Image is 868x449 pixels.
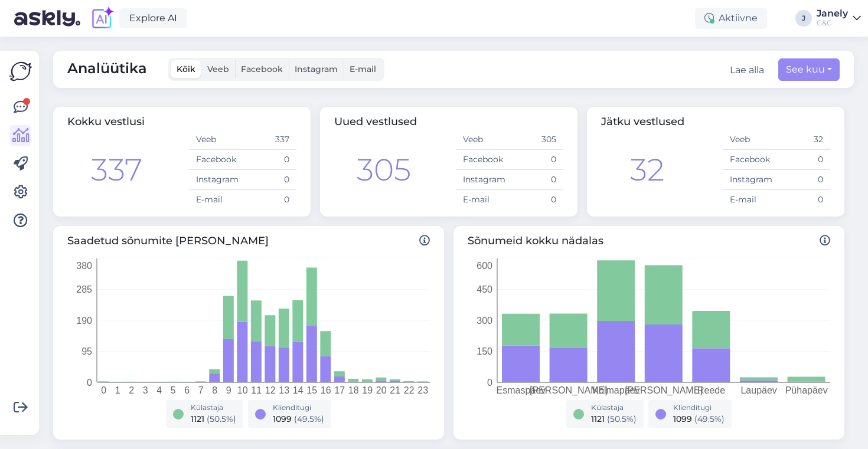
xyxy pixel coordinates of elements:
td: Instagram [456,170,510,190]
td: 0 [776,190,830,210]
tspan: 16 [321,385,331,395]
div: 337 [91,147,142,193]
tspan: 285 [76,284,92,294]
td: 337 [243,130,296,150]
tspan: Laupäev [740,385,776,395]
span: ( 49.5 %) [294,414,324,424]
td: Veeb [456,130,510,150]
span: ( 50.5 %) [607,414,637,424]
div: Klienditugi [673,402,725,413]
tspan: [PERSON_NAME] [530,385,608,396]
tspan: 8 [212,385,217,395]
tspan: 380 [76,261,92,271]
div: Janely [817,9,848,18]
button: See kuu [778,58,840,81]
td: E-mail [189,190,243,210]
td: Facebook [456,150,510,170]
tspan: 600 [477,261,492,271]
tspan: Pühapäev [785,385,828,395]
tspan: 18 [348,385,359,395]
span: Instagram [295,64,338,74]
td: 0 [243,170,296,190]
a: Explore AI [119,8,187,28]
div: J [795,10,812,27]
span: Sõnumeid kokku nädalas [468,233,830,249]
tspan: 6 [184,385,190,395]
tspan: 10 [237,385,248,395]
td: Veeb [723,130,776,150]
span: Analüütika [67,58,147,81]
tspan: 23 [417,385,428,395]
tspan: 190 [76,316,92,326]
tspan: 21 [390,385,400,395]
tspan: 9 [226,385,231,395]
td: 0 [510,150,563,170]
div: Aktiivne [695,8,767,29]
td: 0 [243,150,296,170]
tspan: 11 [251,385,262,395]
span: Kõik [177,64,195,74]
tspan: 0 [101,385,106,395]
td: 305 [510,130,563,150]
td: 0 [243,190,296,210]
td: Veeb [189,130,243,150]
tspan: 15 [306,385,317,395]
div: Külastaja [591,402,637,413]
tspan: [PERSON_NAME] [625,385,703,396]
td: 0 [776,170,830,190]
span: Uued vestlused [334,115,417,128]
div: C&C [817,18,848,28]
div: 32 [630,147,664,193]
span: E-mail [350,64,376,74]
td: Facebook [189,150,243,170]
tspan: 300 [477,316,492,326]
span: 1121 [591,414,605,424]
td: 0 [776,150,830,170]
span: ( 49.5 %) [694,414,725,424]
tspan: 19 [362,385,373,395]
tspan: 1 [115,385,120,395]
tspan: 0 [87,378,92,388]
a: JanelyC&C [817,9,861,28]
tspan: 4 [156,385,162,395]
tspan: 150 [477,346,492,356]
span: Veeb [207,64,229,74]
td: Facebook [723,150,776,170]
tspan: 5 [171,385,176,395]
div: 305 [357,147,411,193]
tspan: 12 [265,385,276,395]
span: Jätku vestlused [601,115,684,128]
span: 1099 [273,414,292,424]
span: Saadetud sõnumite [PERSON_NAME] [67,233,430,249]
tspan: 3 [143,385,148,395]
tspan: 17 [334,385,345,395]
tspan: 22 [404,385,415,395]
td: E-mail [456,190,510,210]
td: 0 [510,170,563,190]
td: Instagram [723,170,776,190]
span: ( 50.5 %) [207,414,236,424]
td: Instagram [189,170,243,190]
td: 0 [510,190,563,210]
div: Klienditugi [273,402,324,413]
tspan: Reede [697,385,725,395]
tspan: 0 [487,378,492,388]
tspan: 13 [279,385,289,395]
td: 32 [776,130,830,150]
span: 1121 [191,414,204,424]
div: Külastaja [191,402,236,413]
span: Kokku vestlusi [67,115,145,128]
tspan: Kolmapäev [592,385,639,395]
tspan: 20 [376,385,387,395]
span: Facebook [241,64,283,74]
tspan: Esmaspäev [496,385,546,395]
tspan: 7 [198,385,204,395]
tspan: 2 [129,385,134,395]
img: Askly Logo [9,60,32,83]
tspan: 14 [293,385,304,395]
img: explore-ai [90,6,115,31]
td: E-mail [723,190,776,210]
tspan: 95 [81,346,92,356]
button: Lae alla [730,63,764,77]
